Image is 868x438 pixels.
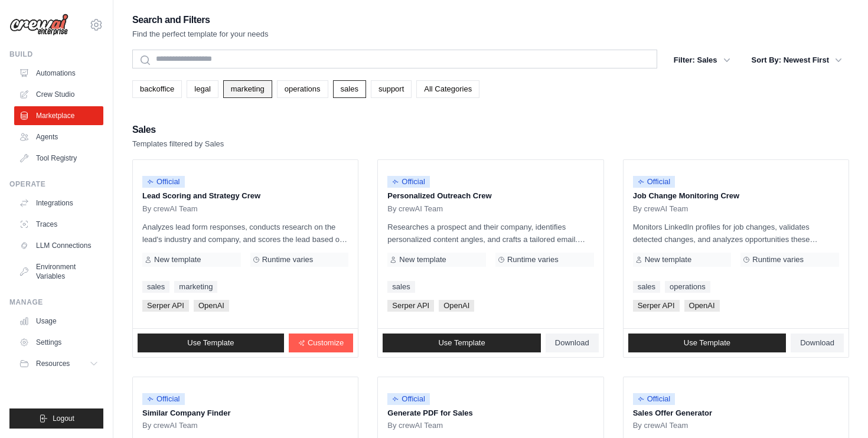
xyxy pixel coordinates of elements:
[132,12,269,28] h2: Search and Filters
[546,334,599,352] a: Download
[9,408,103,429] button: Logout
[752,255,804,264] span: Runtime varies
[142,281,169,293] a: sales
[174,281,217,293] a: marketing
[387,221,593,246] p: Researches a prospect and their company, identifies personalized content angles, and crafts a tai...
[633,221,839,246] p: Monitors LinkedIn profiles for job changes, validates detected changes, and analyzes opportunitie...
[387,176,430,188] span: Official
[142,176,185,188] span: Official
[387,190,593,202] p: Personalized Outreach Crew
[14,236,103,255] a: LLM Connections
[14,215,103,234] a: Traces
[154,255,201,264] span: New template
[383,334,541,352] a: Use Template
[745,50,849,71] button: Sort By: Newest First
[9,50,103,59] div: Build
[262,255,314,264] span: Runtime varies
[387,421,443,430] span: By crewAI Team
[142,221,348,246] p: Analyzes lead form responses, conducts research on the lead's industry and company, and scores th...
[289,334,353,352] a: Customize
[800,338,834,348] span: Download
[684,300,720,312] span: OpenAI
[633,190,839,202] p: Job Change Monitoring Crew
[9,298,103,307] div: Manage
[132,122,224,138] h2: Sales
[684,338,730,348] span: Use Template
[14,149,103,168] a: Tool Registry
[132,80,182,98] a: backoffice
[14,194,103,213] a: Integrations
[308,338,344,348] span: Customize
[387,281,415,293] a: sales
[633,176,676,188] span: Official
[633,407,839,419] p: Sales Offer Generator
[14,354,103,373] button: Resources
[194,300,229,312] span: OpenAI
[628,334,787,352] a: Use Template
[53,414,74,423] span: Logout
[142,204,198,214] span: By crewAI Team
[667,50,738,71] button: Filter: Sales
[142,393,185,405] span: Official
[438,338,485,348] span: Use Template
[371,80,412,98] a: support
[645,255,691,264] span: New template
[132,138,224,150] p: Templates filtered by Sales
[142,190,348,202] p: Lead Scoring and Strategy Crew
[14,85,103,104] a: Crew Studio
[387,204,443,214] span: By crewAI Team
[791,334,844,352] a: Download
[14,312,103,331] a: Usage
[665,281,710,293] a: operations
[14,333,103,352] a: Settings
[187,338,234,348] span: Use Template
[555,338,589,348] span: Download
[142,421,198,430] span: By crewAI Team
[387,300,434,312] span: Serper API
[14,64,103,83] a: Automations
[142,300,189,312] span: Serper API
[187,80,218,98] a: legal
[223,80,272,98] a: marketing
[9,179,103,189] div: Operate
[399,255,446,264] span: New template
[416,80,479,98] a: All Categories
[9,14,68,36] img: Logo
[132,28,269,40] p: Find the perfect template for your needs
[14,257,103,286] a: Environment Variables
[142,407,348,419] p: Similar Company Finder
[333,80,366,98] a: sales
[633,281,660,293] a: sales
[138,334,284,352] a: Use Template
[507,255,559,264] span: Runtime varies
[387,407,593,419] p: Generate PDF for Sales
[633,421,688,430] span: By crewAI Team
[633,300,680,312] span: Serper API
[36,359,70,368] span: Resources
[387,393,430,405] span: Official
[277,80,328,98] a: operations
[633,204,688,214] span: By crewAI Team
[14,106,103,125] a: Marketplace
[439,300,474,312] span: OpenAI
[14,128,103,146] a: Agents
[633,393,676,405] span: Official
